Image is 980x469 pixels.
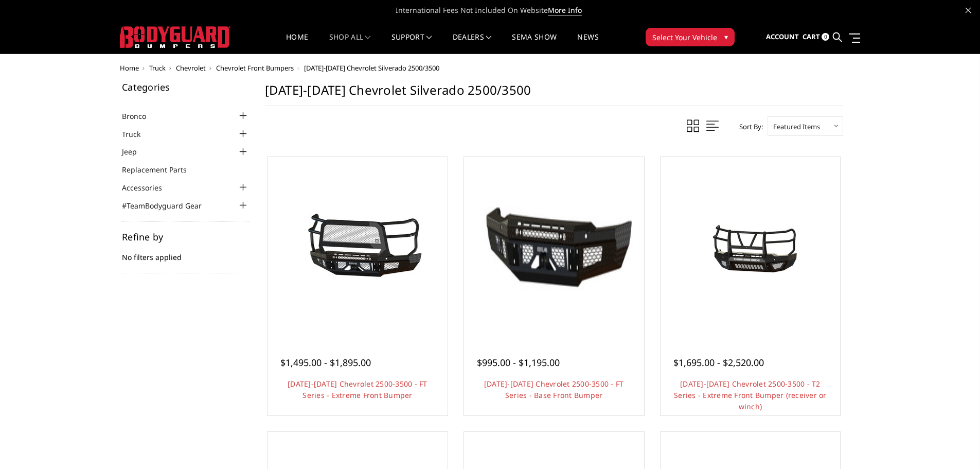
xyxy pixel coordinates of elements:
[122,129,153,140] a: Truck
[329,33,371,54] a: shop all
[288,379,427,400] a: [DATE]-[DATE] Chevrolet 2500-3500 - FT Series - Extreme Front Bumper
[803,32,820,41] span: Cart
[122,111,159,121] a: Bronco
[122,232,250,273] div: No filters applied
[122,164,200,175] a: Replacement Parts
[766,23,799,51] a: Account
[734,119,763,134] label: Sort By:
[280,356,371,369] span: $1,495.00 - $1,895.00
[477,356,560,369] span: $995.00 - $1,195.00
[674,379,827,411] a: [DATE]-[DATE] Chevrolet 2500-3500 - T2 Series - Extreme Front Bumper (receiver or winch)
[122,232,250,241] h5: Refine by
[122,200,215,211] a: #TeamBodyguard Gear
[467,160,642,335] a: 2024-2025 Chevrolet 2500-3500 - FT Series - Base Front Bumper 2024-2025 Chevrolet 2500-3500 - FT ...
[822,33,829,41] span: 0
[766,32,799,41] span: Account
[724,31,728,42] span: ▾
[673,356,764,369] span: $1,695.00 - $2,520.00
[286,33,308,54] a: Home
[120,26,230,48] img: BODYGUARD BUMPERS
[304,63,439,73] span: [DATE]-[DATE] Chevrolet Silverado 2500/3500
[122,82,250,92] h5: Categories
[391,33,432,54] a: Support
[265,82,843,106] h1: [DATE]-[DATE] Chevrolet Silverado 2500/3500
[803,23,829,51] a: Cart 0
[149,63,166,73] a: Truck
[652,32,717,43] span: Select Your Vehicle
[176,63,206,73] a: Chevrolet
[548,5,582,15] a: More Info
[484,379,624,400] a: [DATE]-[DATE] Chevrolet 2500-3500 - FT Series - Base Front Bumper
[122,182,175,193] a: Accessories
[512,33,557,54] a: SEMA Show
[120,63,139,73] a: Home
[646,28,735,46] button: Select Your Vehicle
[453,33,492,54] a: Dealers
[577,33,598,54] a: News
[122,146,150,157] a: Jeep
[467,160,642,335] img: 2024-2025 Chevrolet 2500-3500 - FT Series - Base Front Bumper
[216,63,294,73] a: Chevrolet Front Bumpers
[663,160,838,335] a: 2024-2026 Chevrolet 2500-3500 - T2 Series - Extreme Front Bumper (receiver or winch) 2024-2026 Ch...
[270,160,445,335] a: 2024-2026 Chevrolet 2500-3500 - FT Series - Extreme Front Bumper 2024-2026 Chevrolet 2500-3500 - ...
